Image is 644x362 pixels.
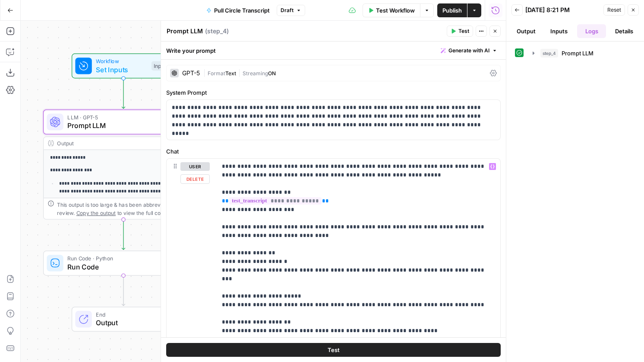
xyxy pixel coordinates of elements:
button: Reset [603,4,625,16]
span: Set Inputs [96,64,147,75]
span: Streaming [243,70,268,77]
g: Edge from step_1 to end [122,276,125,306]
button: Test [447,26,473,37]
span: Workflow [96,57,147,65]
button: Inputs [544,24,574,38]
span: Text [225,70,236,77]
button: Pull Circle Transcript [201,3,275,17]
span: Run Code [67,262,176,272]
span: Pull Circle Transcript [214,6,270,15]
div: Run Code · PythonRun CodeStep 1 [43,251,204,276]
div: Inputs [152,61,170,71]
textarea: Prompt LLM [167,27,203,35]
span: Reset [607,6,621,14]
span: Test [328,346,340,354]
button: Test [166,343,501,357]
span: Test [458,27,469,35]
g: Edge from start to step_4 [122,78,125,109]
button: Draft [277,5,305,16]
label: Chat [166,147,501,156]
span: Generate with AI [448,47,489,54]
button: Logs [577,24,606,38]
button: Delete [180,174,210,184]
span: Copy the output [76,210,116,216]
span: ON [268,70,276,77]
span: LLM · GPT-5 [67,113,174,122]
span: Prompt LLM [562,49,593,58]
button: user [180,162,210,171]
span: ( step_4 ) [205,27,229,35]
div: WorkflowSet InputsInputs [43,54,204,79]
div: Write your prompt [161,42,506,59]
button: Details [609,24,639,38]
span: Draft [281,6,294,14]
div: This output is too large & has been abbreviated for review. to view the full content. [57,200,199,217]
g: Edge from step_4 to step_1 [122,220,125,250]
div: Output [57,139,175,147]
span: Format [208,70,225,77]
button: Publish [437,3,467,17]
span: Test Workflow [376,6,415,15]
span: Publish [442,6,462,15]
div: GPT-5 [182,70,200,76]
span: Output [96,317,166,328]
span: | [236,68,243,77]
span: Prompt LLM [67,120,174,131]
label: System Prompt [166,88,501,97]
span: End [96,311,166,319]
button: Generate with AI [437,45,501,56]
span: Run Code · Python [67,254,176,263]
span: | [203,68,208,77]
div: EndOutput [43,307,204,332]
button: Test Workflow [363,3,420,17]
span: step_4 [540,49,558,58]
button: Output [511,24,541,38]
